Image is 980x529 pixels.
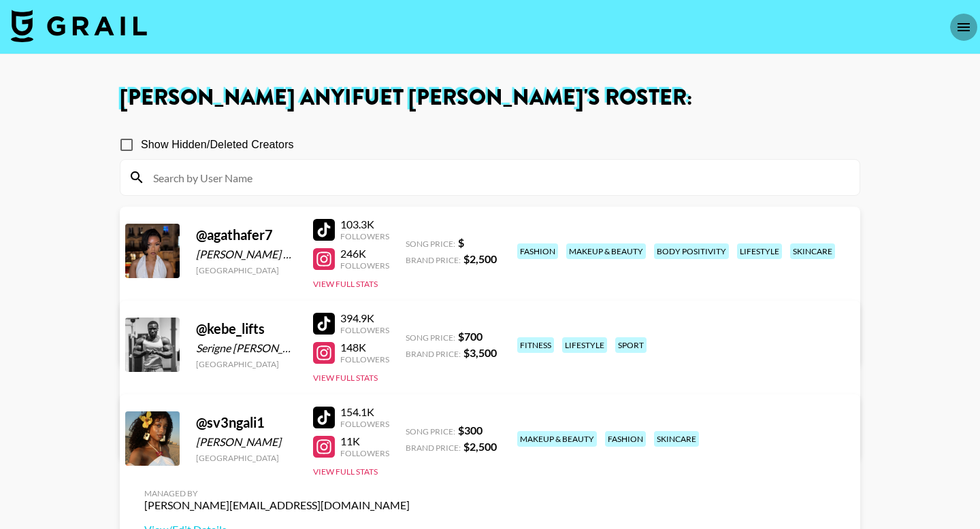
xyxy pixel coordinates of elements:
[196,341,297,355] div: Serigne [PERSON_NAME]
[463,346,497,359] strong: $ 3,500
[615,337,647,353] div: sport
[340,218,389,231] div: 103.3K
[790,243,835,259] div: skincare
[654,243,729,259] div: body positivity
[340,419,389,429] div: Followers
[144,488,410,498] div: Managed By
[145,167,851,188] input: Search by User Name
[120,87,860,109] h1: [PERSON_NAME] Anyifuet [PERSON_NAME] 's Roster:
[196,453,297,463] div: [GEOGRAPHIC_DATA]
[654,431,699,447] div: skincare
[950,14,977,41] button: open drawer
[517,243,558,259] div: fashion
[406,239,455,249] span: Song Price:
[11,10,147,42] img: Grail Talent
[196,248,297,261] div: [PERSON_NAME] Babuar [PERSON_NAME] [PERSON_NAME]
[196,320,297,337] div: @ kebe_lifts
[737,243,782,259] div: lifestyle
[340,448,389,458] div: Followers
[144,498,410,512] div: [PERSON_NAME][EMAIL_ADDRESS][DOMAIN_NAME]
[340,354,389,364] div: Followers
[340,247,389,260] div: 246K
[196,226,297,243] div: @ agathafer7
[340,231,389,241] div: Followers
[141,137,294,153] span: Show Hidden/Deleted Creators
[605,431,646,447] div: fashion
[340,405,389,419] div: 154.1K
[340,325,389,335] div: Followers
[562,337,607,353] div: lifestyle
[196,414,297,431] div: @ sv3ngali1
[340,260,389,271] div: Followers
[458,330,483,343] strong: $ 700
[196,359,297,369] div: [GEOGRAPHIC_DATA]
[196,435,297,449] div: [PERSON_NAME]
[458,236,464,249] strong: $
[313,466,378,477] button: View Full Stats
[340,311,389,325] div: 394.9K
[406,332,455,343] span: Song Price:
[406,255,461,265] span: Brand Price:
[313,279,378,289] button: View Full Stats
[458,424,483,437] strong: $ 300
[463,440,497,453] strong: $ 2,500
[340,434,389,448] div: 11K
[517,337,554,353] div: fitness
[313,373,378,383] button: View Full Stats
[406,443,461,453] span: Brand Price:
[406,426,455,437] span: Song Price:
[196,265,297,275] div: [GEOGRAPHIC_DATA]
[406,349,461,359] span: Brand Price:
[340,341,389,354] div: 148K
[566,243,646,259] div: makeup & beauty
[463,252,497,265] strong: $ 2,500
[517,431,597,447] div: makeup & beauty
